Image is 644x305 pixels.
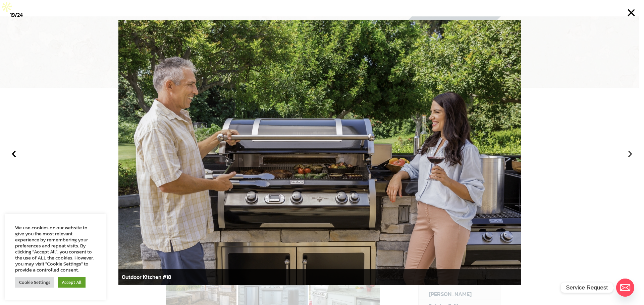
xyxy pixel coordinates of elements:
div: Outdoor Kitchen #18 [118,269,521,285]
button: › [623,145,637,160]
button: ‹ [7,145,21,160]
img: RHP_H790i_Black-Diamond_Lifestyle-01a.jpg [118,20,521,285]
div: We use cookies on our website to give you the most relevant experience by remembering your prefer... [15,225,96,273]
button: × [624,5,639,20]
a: Cookie Settings [15,277,54,288]
span: 19 [10,11,15,19]
span: 24 [17,11,23,19]
a: Email [616,279,634,297]
div: / [10,10,23,20]
a: Accept All [58,277,86,288]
